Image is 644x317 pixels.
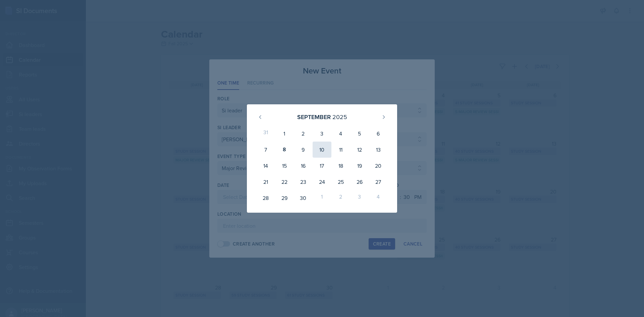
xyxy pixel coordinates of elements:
div: 2 [331,190,350,206]
div: 4 [331,125,350,142]
div: 4 [369,190,388,206]
div: 15 [275,158,294,174]
div: 30 [294,190,313,206]
div: 18 [331,158,350,174]
div: 5 [350,125,369,142]
div: 28 [256,190,275,206]
div: 31 [256,125,275,142]
div: September [297,112,331,121]
div: 2025 [332,112,347,121]
div: 22 [275,174,294,190]
div: 9 [294,142,313,158]
div: 25 [331,174,350,190]
div: 24 [313,174,331,190]
div: 21 [256,174,275,190]
div: 10 [313,142,331,158]
div: 3 [313,125,331,142]
div: 19 [350,158,369,174]
div: 1 [275,125,294,142]
div: 8 [275,142,294,158]
div: 20 [369,158,388,174]
div: 3 [350,190,369,206]
div: 14 [256,158,275,174]
div: 6 [369,125,388,142]
div: 16 [294,158,313,174]
div: 26 [350,174,369,190]
div: 11 [331,142,350,158]
div: 12 [350,142,369,158]
div: 17 [313,158,331,174]
div: 13 [369,142,388,158]
div: 7 [256,142,275,158]
div: 27 [369,174,388,190]
div: 2 [294,125,313,142]
div: 23 [294,174,313,190]
div: 29 [275,190,294,206]
div: 1 [313,190,331,206]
